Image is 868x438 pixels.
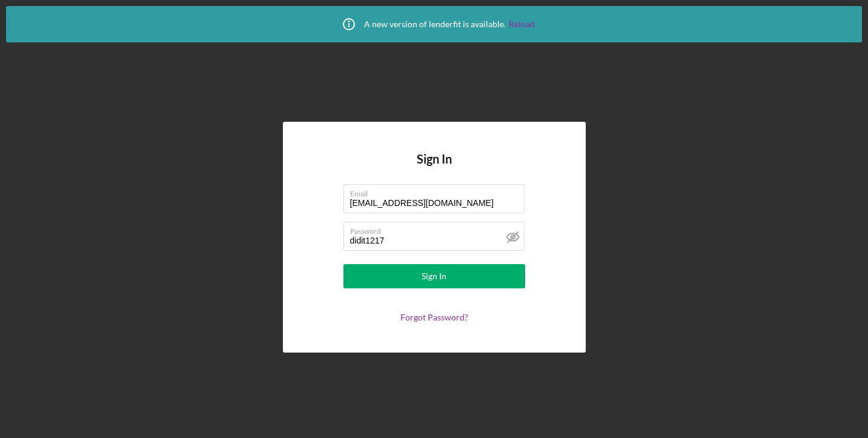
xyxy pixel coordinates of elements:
a: Reload [509,19,535,29]
button: Sign In [343,264,525,288]
div: A new version of lenderfit is available. [334,9,535,39]
label: Email [350,185,525,198]
label: Password [350,222,525,236]
div: Sign In [422,264,446,288]
a: Forgot Password? [400,312,468,322]
h4: Sign In [417,152,452,184]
